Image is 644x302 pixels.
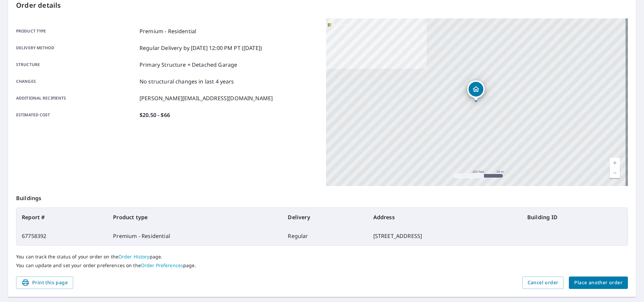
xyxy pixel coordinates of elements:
[569,277,628,289] button: Place another order
[574,279,623,287] span: Place another order
[21,279,68,287] span: Print this page
[522,208,628,227] th: Building ID
[140,27,196,35] p: Premium - Residential
[16,61,137,69] p: Structure
[140,77,234,85] p: No structural changes in last 4 years
[140,111,170,119] p: $20.50 - $66
[140,94,273,102] p: [PERSON_NAME][EMAIL_ADDRESS][DOMAIN_NAME]
[467,80,485,101] div: Dropped pin, building 1, Residential property, 7 Cortland St Glens Falls, NY 12801
[118,253,150,260] a: Order History
[528,279,558,287] span: Cancel order
[282,227,368,245] td: Regular
[140,44,262,52] p: Regular Delivery by [DATE] 12:00 PM PT ([DATE])
[140,61,237,69] p: Primary Structure + Detached Garage
[16,227,108,245] td: 67758392
[108,208,282,227] th: Product type
[16,262,628,268] p: You can update and set your order preferences on the page.
[368,227,522,245] td: [STREET_ADDRESS]
[16,186,628,207] p: Buildings
[141,262,183,268] a: Order Preferences
[108,227,282,245] td: Premium - Residential
[16,254,628,260] p: You can track the status of your order on the page.
[16,277,73,289] button: Print this page
[16,208,108,227] th: Report #
[16,111,137,119] p: Estimated cost
[610,168,620,178] a: Current Level 17, Zoom Out
[522,277,564,289] button: Cancel order
[368,208,522,227] th: Address
[610,158,620,168] a: Current Level 17, Zoom In
[16,77,137,85] p: Changes
[16,0,628,10] p: Order details
[16,27,137,35] p: Product type
[282,208,368,227] th: Delivery
[16,94,137,102] p: Additional recipients
[16,44,137,52] p: Delivery method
